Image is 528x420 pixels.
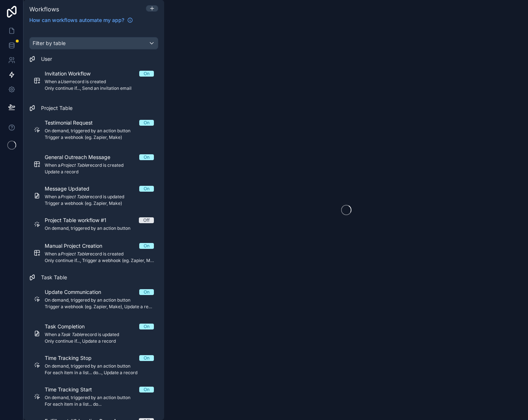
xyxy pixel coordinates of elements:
span: Filter by table [33,40,66,46]
span: On demand, triggered by an action button [45,297,154,303]
div: On [144,71,149,77]
em: Project Table [60,162,88,168]
em: Project Table [60,194,88,199]
em: User [60,79,70,84]
span: Task Table [41,274,67,281]
span: On demand, triggered by an action button [45,128,154,134]
a: General Outreach MessageOnWhen aProject Tablerecord is createdUpdate a record [29,149,158,179]
span: Trigger a webhook (eg. Zapier, Make) [45,135,154,140]
span: On demand, triggered by an action button [45,395,154,401]
a: Message UpdatedOnWhen aProject Tablerecord is updatedTrigger a webhook (eg. Zapier, Make) [29,181,158,211]
span: When a record is created [45,251,154,257]
span: Invitation Workflow [45,70,99,77]
em: Task Table [60,332,83,337]
span: When a record is created [45,79,154,85]
span: Time Tracking Stop [45,354,100,362]
span: General Outreach Message [45,154,119,161]
span: Trigger a webhook (eg. Zapier, Make) [45,200,154,206]
span: Update a record [45,169,154,175]
span: For each item in a list... do..., Update a record [45,370,154,376]
span: Project Table [41,104,73,112]
div: On [144,324,149,329]
div: On [144,289,149,295]
span: Only continue if..., Send an invitation email [45,85,154,91]
span: Message Updated [45,185,98,192]
span: How can workflows automate my app? [29,16,124,24]
em: Project Table [60,251,88,257]
span: User [41,55,52,63]
span: On demand, triggered by an action button [45,363,154,369]
a: Time Tracking StartOnOn demand, triggered by an action buttonFor each item in a list... do... [29,382,158,412]
a: Manual Project CreationOnWhen aProject Tablerecord is createdOnly continue if..., Trigger a webho... [29,238,158,268]
span: Project Table workflow #1 [45,217,115,224]
div: On [144,387,149,393]
span: Manual Project Creation [45,242,111,250]
div: On [144,355,149,361]
div: scrollable content [23,28,164,420]
span: For each item in a list... do... [45,401,154,407]
span: Testimonial Request [45,119,101,126]
div: Off [143,217,149,223]
span: Workflows [29,5,59,13]
a: Project Table workflow #1OffOn demand, triggered by an action button [29,212,158,236]
a: Update CommunicationOnOn demand, triggered by an action buttonTrigger a webhook (eg. Zapier, Make... [29,284,158,314]
a: Invitation WorkflowOnWhen aUserrecord is createdOnly continue if..., Send an invitation email [29,66,158,96]
div: On [144,186,149,192]
span: When a record is updated [45,194,154,200]
a: Testimonial RequestOnOn demand, triggered by an action buttonTrigger a webhook (eg. Zapier, Make) [29,115,158,145]
div: On [144,243,149,249]
span: Task Completion [45,323,93,330]
a: How can workflows automate my app? [26,16,136,24]
span: When a record is updated [45,332,154,338]
button: Filter by table [29,37,158,49]
div: On [144,120,149,126]
span: On demand, triggered by an action button [45,225,154,231]
div: On [144,154,149,160]
span: Time Tracking Start [45,386,101,393]
span: Trigger a webhook (eg. Zapier, Make), Update a record [45,304,154,310]
span: Only continue if..., Update a record [45,338,154,344]
a: Task CompletionOnWhen aTask Tablerecord is updatedOnly continue if..., Update a record [29,318,158,349]
span: When a record is created [45,162,154,168]
span: Only continue if..., Trigger a webhook (eg. Zapier, Make) [45,258,154,264]
a: Time Tracking StopOnOn demand, triggered by an action buttonFor each item in a list... do..., Upd... [29,350,158,380]
span: Update Communication [45,288,110,296]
